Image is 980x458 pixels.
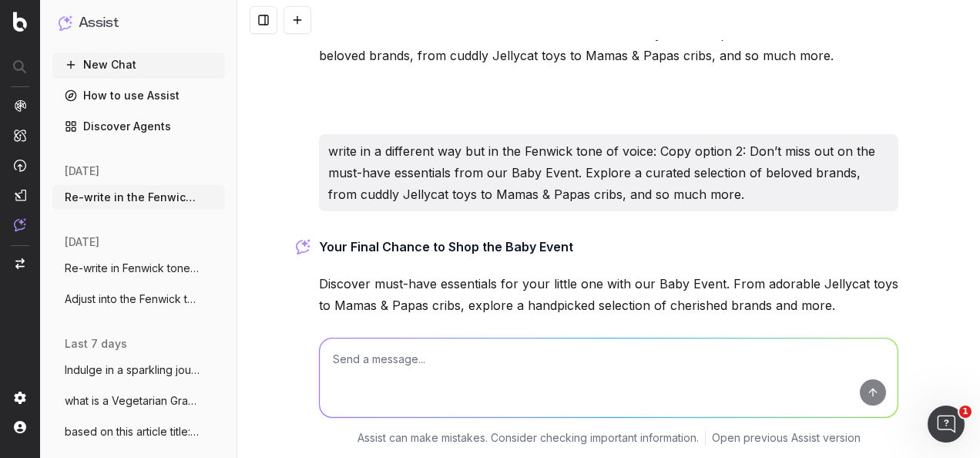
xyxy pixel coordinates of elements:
[15,258,25,269] img: Switch project
[52,419,225,444] button: based on this article title: 12 weekends
[14,129,26,142] img: Intelligence
[712,430,861,446] a: Open previous Assist version
[65,163,99,179] span: [DATE]
[65,190,200,205] span: Re-write in the Fenwick tone of voice: A
[65,393,200,409] span: what is a Vegetarian Graze Cup?
[52,114,225,139] a: Discover Agents
[357,430,699,446] p: Assist can make mistakes. Consider checking important information.
[319,273,898,316] p: Discover must-have essentials for your little one with our Baby Event. From adorable Jellycat toy...
[14,218,26,231] img: Assist
[296,239,310,254] img: Botify assist logo
[52,358,225,382] button: Indulge in a sparkling journey with Grem
[328,140,889,205] p: write in a different way but in the Fenwick tone of voice: Copy option 2: Don’t miss out on the m...
[14,159,26,172] img: Activation
[928,406,965,443] iframe: Intercom live chat
[65,336,127,352] span: last 7 days
[959,406,972,418] span: 1
[65,424,200,439] span: based on this article title: 12 weekends
[52,389,225,413] button: what is a Vegetarian Graze Cup?
[65,291,200,307] span: Adjust into the Fenwick tone of voice:
[59,15,72,30] img: Assist
[319,23,898,66] p: Don’t miss out on the must-have essentials from our Baby Event. Explore a curated selection of be...
[59,12,219,34] button: Assist
[13,12,27,32] img: Botify logo
[65,362,200,378] span: Indulge in a sparkling journey with Grem
[52,83,225,108] a: How to use Assist
[14,392,26,404] img: Setting
[65,234,99,250] span: [DATE]
[52,287,225,312] button: Adjust into the Fenwick tone of voice:
[52,52,225,77] button: New Chat
[14,189,26,201] img: Studio
[52,185,225,210] button: Re-write in the Fenwick tone of voice: A
[14,99,26,112] img: Analytics
[319,239,573,254] strong: Your Final Chance to Shop the Baby Event
[79,12,119,34] h1: Assist
[65,261,200,276] span: Re-write in Fenwick tone of voice: Look
[14,421,26,433] img: My account
[52,256,225,281] button: Re-write in Fenwick tone of voice: Look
